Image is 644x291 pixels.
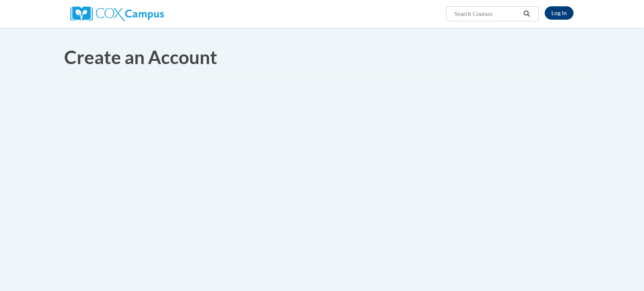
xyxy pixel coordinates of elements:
a: Log In [545,6,574,20]
img: Cox Campus [70,6,164,21]
a: Cox Campus [70,10,164,17]
input: Search Courses [454,9,521,19]
span: Create an Account [64,46,217,68]
button: Search [521,9,533,19]
i:  [523,11,531,17]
